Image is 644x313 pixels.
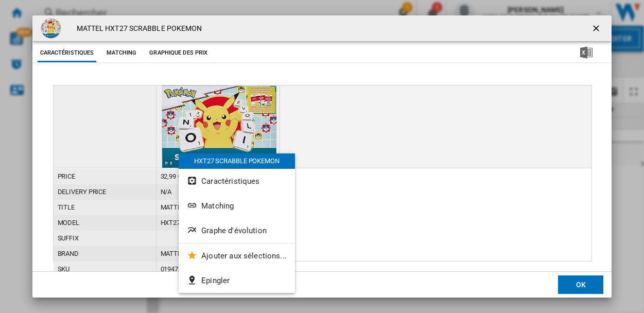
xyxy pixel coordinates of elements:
button: Matching [99,44,144,62]
div: HXT27 SCRABBLE POKEMON [156,215,280,231]
button: Caractéristiques [38,44,97,62]
span: Matching [201,201,234,211]
img: 81OAD2uMzUL._AC_SX300_SY300_QL70_ML2_.jpg [41,18,61,39]
ng-md-icon: getI18NText('BUTTONS.CLOSE_DIALOG') [591,23,603,36]
h4: MATTEL HXT27 SCRABBLE POKEMON [72,24,202,34]
div: sku [54,262,156,277]
img: excel-24x24.png [580,46,593,59]
button: Télécharger au format Excel [564,44,609,62]
div: price [54,169,156,184]
button: Epingler... [179,268,295,293]
div: HXT27 SCRABBLE POKEMON [179,153,295,169]
button: Caractéristiques [179,169,295,194]
button: OK [558,275,603,294]
div: 0194735237715 [156,262,280,277]
span: Epingler [201,276,230,285]
button: getI18NText('BUTTONS.CLOSE_DIALOG') [587,18,607,39]
button: Ajouter aux sélections... [179,244,295,268]
div: 32,99 € [156,169,280,184]
button: Graphe d'évolution [179,218,295,243]
span: Caractéristiques [201,177,259,186]
button: Graphique des prix [147,44,210,62]
button: Matching [179,194,295,218]
div: suffix [54,231,156,246]
div: N/A [156,184,280,200]
div: MATTEL HXT27 SCRABBLE POKEMON [156,200,280,215]
div: brand [54,246,156,262]
md-dialog: Product popup [32,15,612,297]
div: model [54,215,156,231]
div: title [54,200,156,215]
div: delivery price [54,184,156,200]
div: MATTEL [156,246,280,262]
span: Graphe d'évolution [201,226,267,235]
span: Ajouter aux sélections... [201,251,287,260]
img: 81OAD2uMzUL._AC_SX300_SY300_QL70_ML2_.jpg [162,85,276,168]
